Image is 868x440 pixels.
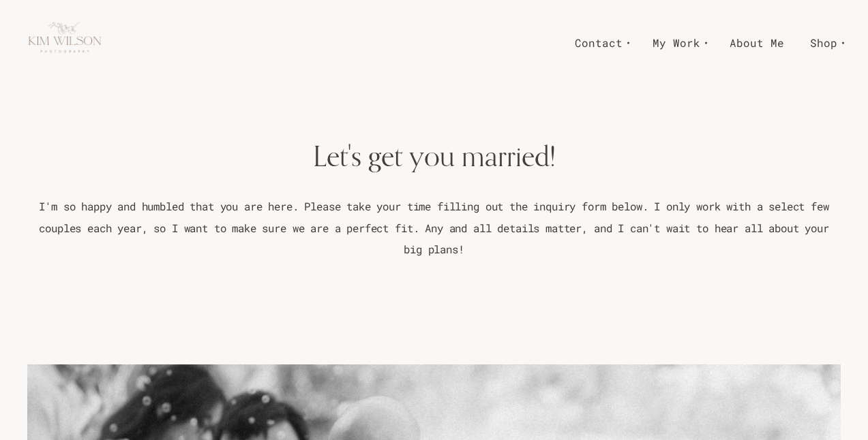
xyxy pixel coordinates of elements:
img: Kim Wilson Photography [27,5,102,80]
span: Contact [575,33,623,52]
span: Shop [810,33,837,52]
a: About Me [717,31,797,54]
p: I'm so happy and humbled that you are here. Please take your time filling out the inquiry form be... [27,195,841,260]
span: My Work [653,33,700,52]
a: My Work [640,31,717,54]
a: Contact [562,31,639,54]
h1: Let's get you married! [27,137,841,174]
a: Shop [797,31,854,54]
